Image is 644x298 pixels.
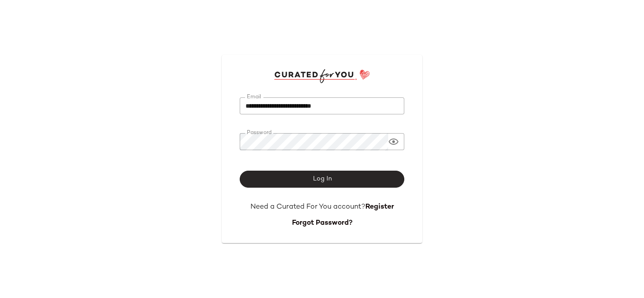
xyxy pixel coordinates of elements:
a: Forgot Password? [292,219,352,227]
img: cfy_login_logo.DGdB1djN.svg [274,69,370,83]
a: Register [365,203,394,211]
span: Log In [312,176,331,183]
button: Log In [240,171,404,188]
span: Need a Curated For You account? [250,203,365,211]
